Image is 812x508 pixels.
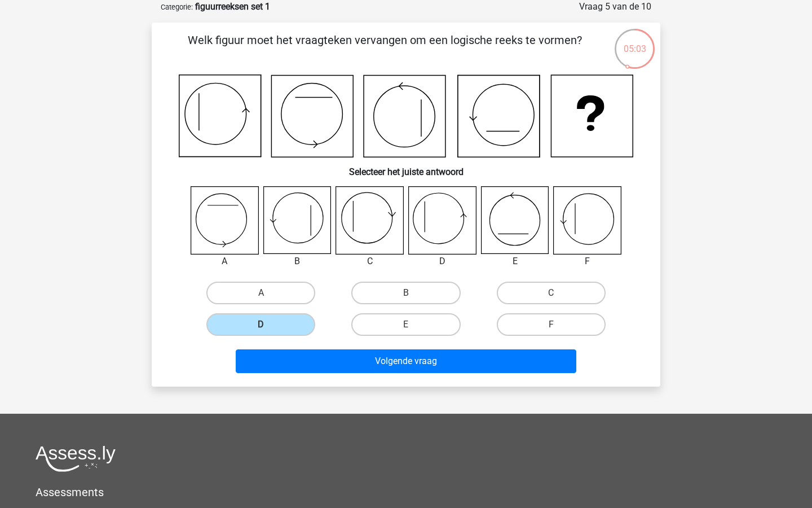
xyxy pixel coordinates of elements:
div: 05:03 [614,28,656,56]
div: C [327,255,412,268]
div: B [255,255,340,268]
small: Categorie: [161,3,193,11]
img: Assessly logo [36,445,116,472]
label: C [497,282,606,304]
strong: figuurreeksen set 1 [195,1,270,12]
h6: Selecteer het juiste antwoord [170,157,642,177]
button: Volgende vraag [236,349,577,373]
div: A [182,255,267,268]
label: F [497,313,606,336]
label: D [206,313,315,336]
p: Welk figuur moet het vraagteken vervangen om een logische reeks te vormen? [170,32,600,65]
div: E [473,255,558,268]
div: D [400,255,485,268]
label: E [351,313,460,336]
h5: Assessments [36,485,776,499]
label: B [351,282,460,304]
label: A [206,282,315,304]
div: F [545,255,630,268]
